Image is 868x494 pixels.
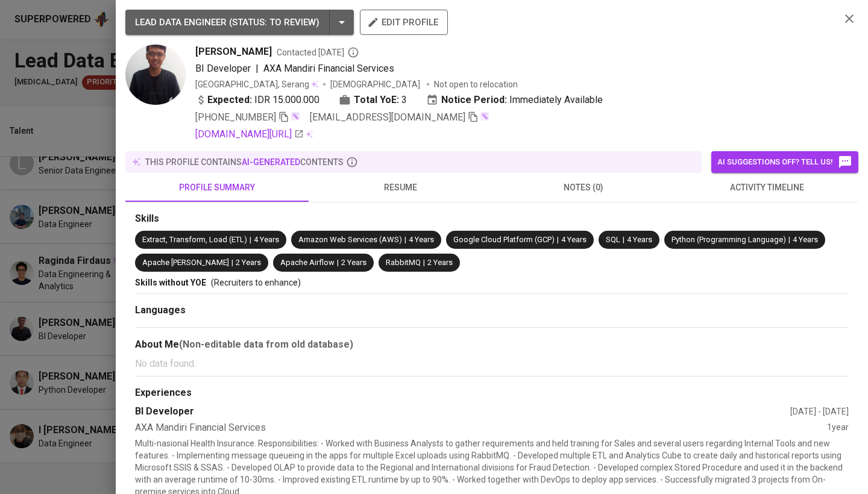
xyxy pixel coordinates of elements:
span: BI Developer [195,63,251,74]
span: [PERSON_NAME] [195,45,272,59]
span: notes (0) [499,180,668,195]
a: edit profile [360,17,448,27]
img: magic_wand.svg [480,111,489,121]
div: Immediately Available [426,93,603,107]
span: Python (Programming Language) [671,235,786,244]
span: [PHONE_NUMBER] [195,111,276,123]
div: Skills [135,212,849,226]
svg: By Batam recruiter [347,46,359,58]
span: activity timeline [682,180,851,195]
span: 2 Years [341,258,366,267]
b: Notice Period: [441,93,507,107]
b: Expected: [207,93,252,107]
div: [DATE] - [DATE] [790,405,849,417]
img: magic_wand.svg [291,111,300,121]
span: | [231,257,233,269]
span: [EMAIL_ADDRESS][DOMAIN_NAME] [310,111,465,123]
button: AI suggestions off? Tell us! [711,151,858,173]
span: 4 Years [793,235,818,244]
span: RabbitMQ [386,258,421,267]
span: AXA Mandiri Financial Services [263,63,394,74]
span: Skills without YOE [135,278,206,287]
p: Not open to relocation [434,78,518,90]
span: 4 Years [254,235,279,244]
span: 2 Years [236,258,261,267]
span: 4 Years [561,235,587,244]
span: LEAD DATA ENGINEER [135,17,227,28]
div: Experiences [135,386,849,400]
span: | [623,234,624,246]
span: | [557,234,559,246]
span: | [788,234,790,246]
span: [DEMOGRAPHIC_DATA] [330,78,422,90]
span: | [256,61,259,76]
span: AI-generated [242,157,300,167]
span: | [250,234,251,246]
b: (Non-editable data from old database) [179,339,353,350]
span: 3 [401,93,407,107]
div: AXA Mandiri Financial Services [135,421,827,435]
div: About Me [135,337,849,352]
div: [GEOGRAPHIC_DATA], Serang [195,78,318,90]
span: resume [316,180,485,195]
span: Contacted [DATE] [277,46,359,58]
span: 4 Years [627,235,652,244]
span: 4 Years [409,235,434,244]
span: Amazon Web Services (AWS) [298,235,402,244]
span: | [404,234,406,246]
span: 2 Years [427,258,453,267]
span: SQL [606,235,620,244]
div: Languages [135,304,849,317]
span: | [423,257,425,269]
span: AI suggestions off? Tell us! [717,155,852,169]
div: BI Developer [135,405,790,419]
span: ( STATUS : To Review ) [229,17,319,28]
div: IDR 15.000.000 [195,93,319,107]
p: No data found. [135,357,849,371]
p: this profile contains contents [145,156,344,168]
button: LEAD DATA ENGINEER (STATUS: To Review) [125,10,354,35]
b: Total YoE: [354,93,399,107]
span: | [337,257,339,269]
div: 1 year [827,421,849,435]
span: Google Cloud Platform (GCP) [453,235,555,244]
span: edit profile [370,14,438,30]
span: (Recruiters to enhance) [211,278,301,287]
span: Apache Airflow [280,258,335,267]
span: profile summary [133,180,301,195]
img: d9d404cdd6dbc90b77ec72287650bb74.jpg [125,45,186,105]
a: [DOMAIN_NAME][URL] [195,127,304,142]
span: Apache [PERSON_NAME] [142,258,229,267]
span: Extract, Transform, Load (ETL) [142,235,247,244]
button: edit profile [360,10,448,35]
